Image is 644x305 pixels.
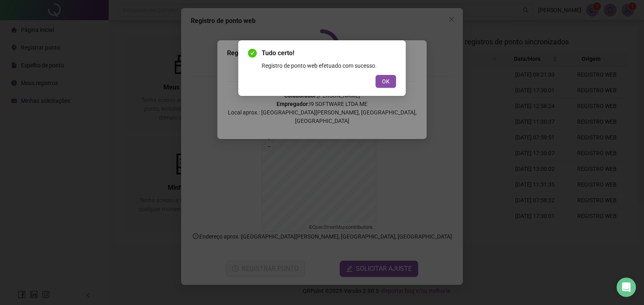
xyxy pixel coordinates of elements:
div: Registro de ponto web efetuado com sucesso. [262,61,396,70]
span: check-circle [248,49,257,58]
div: Open Intercom Messenger [617,278,636,297]
button: OK [376,75,396,88]
span: Tudo certo! [262,48,396,58]
span: OK [382,77,390,86]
